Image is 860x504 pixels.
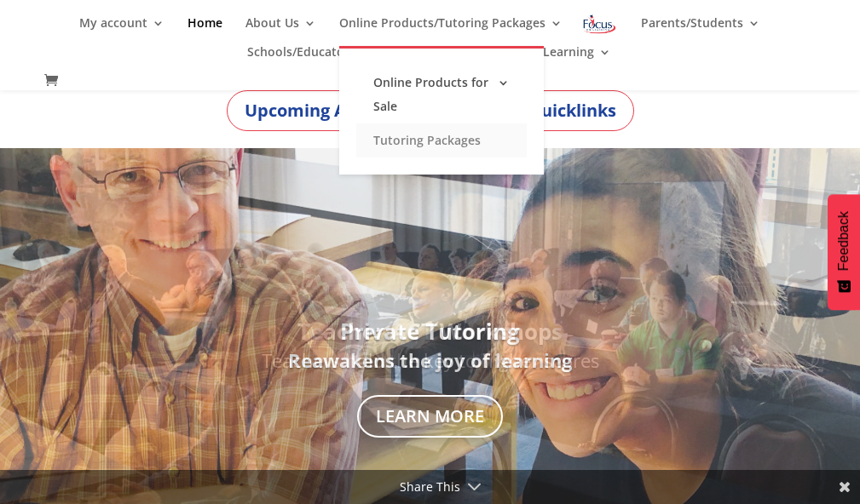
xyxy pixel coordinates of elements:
[641,17,760,46] a: Parents/Students
[188,17,222,46] a: Home
[245,17,316,46] a: About Us
[836,211,851,271] span: Feedback
[828,194,860,310] button: Feedback - Show survey
[339,17,563,46] a: Online Products/Tutoring Packages
[482,46,611,75] a: Unlocking Learning
[79,17,164,46] a: My account
[356,123,527,157] a: Tutoring Packages
[581,12,617,37] img: Focus on Learning
[247,46,372,75] a: Schools/Educators
[227,90,634,131] a: Upcoming ACT Class Registration Quicklinks
[297,316,563,346] strong: Teacher ACT Workshops
[113,351,748,378] h3: Teachers hold the key to higher scores
[356,66,527,123] a: Online Products for Sale
[357,395,503,438] a: Learn More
